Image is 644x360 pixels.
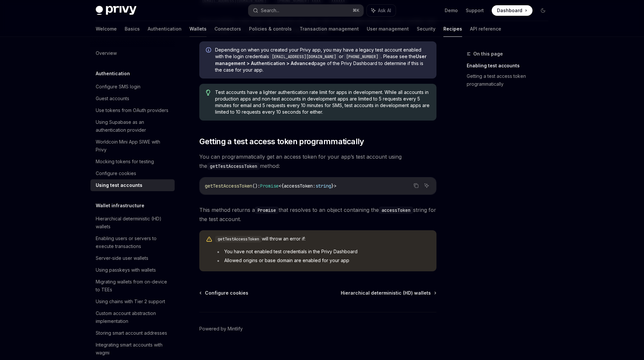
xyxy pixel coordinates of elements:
[206,90,211,96] svg: Tip
[96,278,171,294] div: Migrating wallets from on-device to TEEs
[249,21,292,37] a: Policies & controls
[96,49,117,57] div: Overview
[90,168,175,179] a: Configure cookies
[207,163,260,170] code: getTestAccessToken
[417,21,435,37] a: Security
[90,104,175,116] a: Use tokens from OAuth providers
[252,183,260,189] span: ():
[379,207,413,214] code: accessToken
[90,296,175,307] a: Using chains with Tier 2 support
[199,152,436,170] span: You can programmatically get an access token for your app’s test account using the method:
[90,307,175,327] a: Custom account abstraction implementation
[96,329,167,337] div: Storing smart account addresses
[215,236,430,242] span: will throw an error if:
[445,7,458,14] a: Demo
[90,233,175,252] a: Enabling users or servers to execute transactions
[331,183,334,189] span: }
[215,47,430,73] span: Depending on when you created your Privy app, you may have a legacy test account enabled with the...
[412,181,420,190] button: Copy the contents from the code block
[341,290,436,296] a: Hierarchical deterministic (HD) wallets
[367,5,396,16] button: Ask AI
[96,21,117,37] a: Welcome
[284,183,313,189] span: accessToken
[90,339,175,359] a: Integrating smart accounts with wagmi
[96,138,171,154] div: Worldcoin Mini App SIWE with Privy
[313,183,315,189] span: :
[334,183,336,189] span: >
[269,54,339,60] code: [EMAIL_ADDRESS][DOMAIN_NAME]
[255,207,279,214] code: Promise
[473,50,503,58] span: On this page
[467,60,554,71] a: Enabling test accounts
[90,81,175,93] a: Configure SMS login
[367,21,409,37] a: User management
[279,183,281,189] span: <
[315,183,331,189] span: string
[215,236,262,242] code: getTestAccessToken
[90,276,175,296] a: Migrating wallets from on-device to TEEs
[96,118,171,134] div: Using Supabase as an authentication provider
[148,21,182,37] a: Authentication
[96,95,129,102] div: Guest accounts
[96,254,148,262] div: Server-side user wallets
[96,158,154,166] div: Mocking tokens for testing
[205,183,252,189] span: getTestAccessToken
[215,248,430,255] li: You have not enabled test credentials in the Privy Dashboard
[96,6,136,15] img: dark logo
[422,181,431,190] button: Ask AI
[125,21,140,37] a: Basics
[90,116,175,136] a: Using Supabase as an authentication provider
[199,205,436,224] span: This method returns a that resolves to an object containing the string for the test account.
[199,326,243,332] a: Powered by Mintlify
[90,213,175,233] a: Hierarchical deterministic (HD) wallets
[96,106,168,114] div: Use tokens from OAuth providers
[96,181,142,189] div: Using test accounts
[467,71,554,89] a: Getting a test access token programmatically
[96,202,144,210] h5: Wallet infrastructure
[214,21,241,37] a: Connectors
[96,341,171,357] div: Integrating smart accounts with wagmi
[90,252,175,264] a: Server-side user wallets
[300,21,359,37] a: Transaction management
[353,8,359,13] span: ⌘ K
[96,83,140,91] div: Configure SMS login
[96,266,156,274] div: Using passkeys with wallets
[497,7,522,14] span: Dashboard
[205,290,248,296] span: Configure cookies
[260,183,279,189] span: Promise
[199,136,364,147] span: Getting a test access token programmatically
[90,327,175,339] a: Storing smart account addresses
[90,93,175,104] a: Guest accounts
[261,7,279,14] div: Search...
[90,179,175,191] a: Using test accounts
[341,290,431,296] span: Hierarchical deterministic (HD) wallets
[96,169,136,177] div: Configure cookies
[215,257,430,264] li: Allowed origins or base domain are enabled for your app
[206,236,212,243] svg: Warning
[90,136,175,156] a: Worldcoin Mini App SIWE with Privy
[378,7,391,14] span: Ask AI
[215,89,430,115] span: Test accounts have a lighter authentication rate limit for apps in development. While all account...
[96,298,165,305] div: Using chains with Tier 2 support
[96,235,171,250] div: Enabling users or servers to execute transactions
[96,70,130,78] h5: Authentication
[90,264,175,276] a: Using passkeys with wallets
[90,156,175,168] a: Mocking tokens for testing
[96,309,171,325] div: Custom account abstraction implementation
[90,47,175,59] a: Overview
[343,54,381,60] code: [PHONE_NUMBER]
[538,5,548,16] button: Toggle dark mode
[492,5,533,16] a: Dashboard
[189,21,207,37] a: Wallets
[470,21,501,37] a: API reference
[281,183,284,189] span: {
[96,215,171,231] div: Hierarchical deterministic (HD) wallets
[200,290,248,296] a: Configure cookies
[206,47,212,54] svg: Info
[443,21,462,37] a: Recipes
[466,7,484,14] a: Support
[248,5,363,16] button: Search...⌘K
